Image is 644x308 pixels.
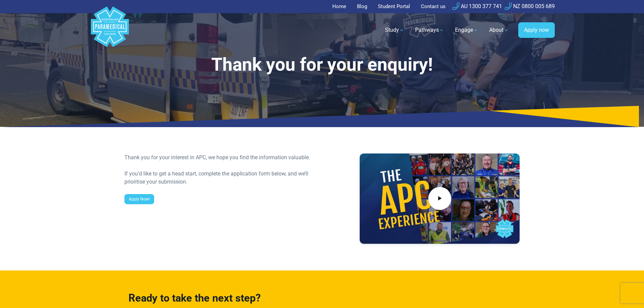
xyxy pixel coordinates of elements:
a: Apply Now! [124,194,154,204]
a: About [485,21,513,40]
a: NZ 0800 005 689 [505,3,555,9]
h3: Ready to take the next step? [128,292,384,305]
a: Australian Paramedical College [90,13,130,47]
div: If you’d like to get a head start, complete the application form below, and we’ll prioritise your... [124,170,318,186]
a: AU 1300 377 741 [452,3,502,9]
a: Apply now [518,22,555,38]
a: Engage [451,21,482,40]
a: Pathways [411,21,448,40]
div: Thank you for your interest in APC, we hope you find the information valuable. [124,153,318,162]
h1: Thank you for your enquiry! [124,54,520,75]
a: Study [381,21,408,40]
